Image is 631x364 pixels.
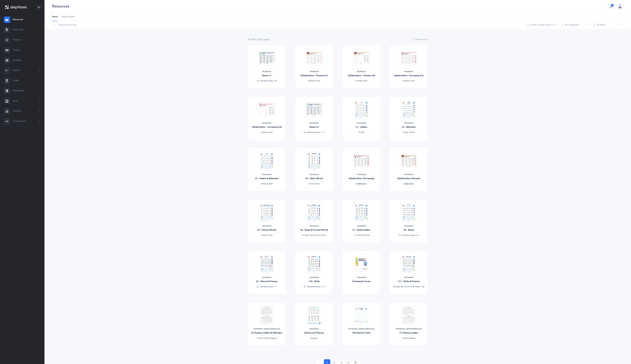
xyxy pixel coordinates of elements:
img: Homework_L8_Sheva_O-A_Orange_EN_thumbnail_1754036634.png [401,202,417,222]
div: Workbook [251,70,283,73]
img: Homework_L2_Nekudos_O_EN_thumbnail_1739258670.png [401,99,417,119]
span: s [268,38,269,41]
button: 7 [608,3,614,10]
span: ‫חיבור האותיות‬ [403,80,415,82]
span: (1936 page ) [256,38,270,41]
div: Syllabication - Scooping (L2) [251,125,283,129]
div: L7 - Silent Letters [345,228,377,232]
div: Homework [345,276,377,279]
div: L3 - Letters & Nekudos [251,177,283,180]
img: Homework_L5_ClosedWords_O_EN_thumbnail_1731219185.png [259,202,275,222]
div: Homework [393,225,425,227]
div: L2 - Nekudos [393,125,425,129]
div: L1 - Letters [345,125,377,129]
img: Sheva-Workbook-Orange-A-L1_EN_thumbnail_1757036998.png [258,51,276,65]
button: Remediation [412,38,427,42]
div: , Fluency [251,337,283,340]
div: Sheva L2 [298,125,330,129]
span: ‫אותיות, נקודות‬ [403,131,415,133]
img: Homework_L7_SilentLetters_O_EN_thumbnail_1731219355.png [354,202,369,222]
span: ‫שבא בראש מלה - נע‬ [304,286,320,288]
div: Homework [251,225,283,227]
div: L9 - Sheva & Fluency [251,280,283,283]
span: ‫אותיות אילמות: א, י‬ [353,234,370,236]
img: Homework_L6_OpenClosedWords_O_EN_thumbnail_1731219280.png [306,202,322,222]
img: Homework_L4_OpenWords_O_Orange_EN_thumbnail_1731219094.png [306,151,322,171]
div: Homework [393,173,425,176]
div: Workbook [298,122,330,124]
div: Homework [251,276,283,279]
span: ‫חיבור האותיות‬ [356,80,367,82]
div: Homework [393,122,425,124]
div: Homework, General Resources [251,328,283,330]
div: Homework [393,276,425,279]
div: ‪, + 8‬ [251,80,283,82]
div: ‪, + 10‬ [393,286,425,288]
div: Homework, General Resources [345,328,377,330]
div: Syllabication - Houses (L2) [345,74,377,77]
button: All Skills [592,21,623,29]
div: Sheva L1 [251,74,283,77]
img: Homework_L11_Skills%2BFlunecy-O-A-EN_Orange_EN_thumbnail_1741228442.png [401,254,417,274]
img: Homework_L9_Sheva%2BFluency_Tehillim_O_EN_thumbnail_1754039828.png [259,254,275,274]
div: Workbook [298,70,330,73]
img: Syllabication-Workbook-Level-2-Scooping-EN_thumbnail_1724263547.png [258,102,276,117]
div: Homework [345,122,377,124]
span: ‫שבא בראש מלה - נע‬ [257,80,273,82]
div: L11 - Skills & Fluency [393,280,425,283]
img: Syllabication-Workbook-Level-1-EN_Orange_Scooping_thumbnail_1741114890.png [400,51,418,65]
div: Syllabication - Scooping (L1) [393,74,425,77]
img: Syllabication-Workbook-Level-1-EN_Orange_Houses_thumbnail_1741114714.png [305,51,323,65]
img: Homework_L3_LettersNekudos_O_EN_thumbnail_1731218716.png [259,151,275,171]
div: Workbook [345,70,377,73]
div: Homework [345,225,377,227]
span: 85 File [248,38,256,41]
div: ‪, + 7‬ [251,286,283,288]
span: s [255,38,256,41]
div: , Fluency [393,337,425,340]
span: ‫שבא בראש מלה - נע‬ [399,234,415,236]
div: Homework Chart [345,331,377,335]
button: Kriah Orange Level • A [526,21,560,29]
div: Syllabication [393,183,425,185]
div: Syllabication (Scooping) [345,177,377,180]
div: ‪, + 17‬ [298,286,330,288]
div: 7 [611,4,614,7]
div: Homework [298,276,330,279]
input: Search Resources [52,21,526,29]
div: Resources [52,4,69,9]
span: ‫שבא בראש מלה - נע‬ [304,131,320,133]
div: Syllabication [345,183,377,185]
div: Homework [298,173,330,176]
span: ‫חיבור האותיות‬ [261,234,273,236]
div: L6 - Open & Closed Words [298,228,330,232]
span: ‫הברות בודדות‬ [309,183,320,185]
img: Homework_L10_Skills_O-A_EN_thumbnail_1741225675.png [306,254,322,274]
div: Sheva and Fluency [298,331,330,335]
span: ‫חיבור האותיות‬ [261,131,273,133]
div: Homework [251,173,283,176]
img: FluencyProgram-SpeedReading-L1_thumbnail_1736302830.png [401,305,417,325]
span: ‫אותיות‬ [359,131,364,133]
div: Homework Cover [345,280,377,283]
img: Syllabication-Workbook-Level-2-Houses-EN_thumbnail_1741114840.png [352,51,371,65]
div: ‪, + 11‬ [298,131,330,134]
button: All Categories [560,21,592,29]
span: ‫אותיות, נקודות‬ [261,183,273,185]
span: ‫הברות בודדות, חיבור האותיות‬ [302,234,326,236]
span: Smart Sheets [61,15,75,18]
span: ‫אותיות‬ [402,337,408,339]
div: L4 - Open Words [298,177,330,180]
div: L1 Fluency Letters [393,331,425,335]
img: FluencyProgram-SpeedReading-L2_thumbnail_1736302935.png [259,305,275,325]
span: ‫חיבור האותיות‬ [308,80,320,82]
div: L5 - Closed Words [251,228,283,232]
div: Syllabication (Houses) [393,177,425,180]
div: Syllabication - Houses (L1) [298,74,330,77]
div: Fluency [298,337,330,340]
span: ‫אותיות, נקודות‬ [257,337,269,339]
span: ‫נקודה על ש׳ שיש לה שני תפקידים‬ [393,286,419,288]
div: Workbook [251,122,283,124]
div: Workbook [393,70,425,73]
div: Homework [298,328,330,330]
